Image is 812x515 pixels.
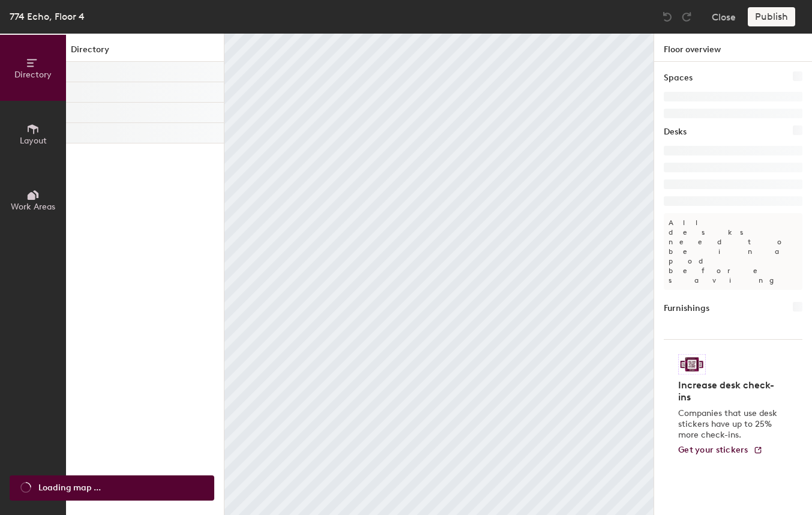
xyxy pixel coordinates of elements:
[66,43,224,62] h1: Directory
[654,34,812,62] h1: Floor overview
[14,70,52,80] span: Directory
[38,481,101,495] span: Loading map ...
[678,408,781,441] p: Companies that use desk stickers have up to 25% more check-ins.
[664,71,693,85] h1: Spaces
[664,125,687,139] h1: Desks
[678,379,781,403] h4: Increase desk check-ins
[664,302,709,315] h1: Furnishings
[20,136,47,146] span: Layout
[10,9,85,24] div: 774 Echo, Floor 4
[678,354,706,375] img: Sticker logo
[661,11,673,23] img: Undo
[678,445,748,455] span: Get your stickers
[11,202,55,212] span: Work Areas
[712,7,736,26] button: Close
[681,11,693,23] img: Redo
[664,213,802,290] p: All desks need to be in a pod before saving
[678,445,763,456] a: Get your stickers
